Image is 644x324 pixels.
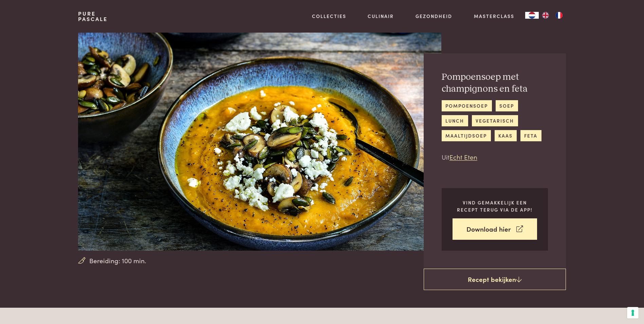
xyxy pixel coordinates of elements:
a: Recept bekijken [424,269,566,290]
a: PurePascale [78,11,108,22]
a: feta [520,130,541,141]
a: EN [539,12,552,19]
p: Vind gemakkelijk een recept terug via de app! [453,199,537,213]
aside: Language selected: Nederlands [525,12,566,19]
p: Uit [442,152,548,162]
a: Echt Eten [449,152,477,161]
a: soep [496,100,518,111]
span: Bereiding: 100 min. [89,256,146,266]
a: Download hier [453,218,537,240]
a: Masterclass [474,13,514,20]
a: maaltijdsoep [442,130,491,141]
a: NL [525,12,539,19]
a: lunch [442,115,468,126]
img: Pompoensoep met champignons en feta [78,33,441,251]
h2: Pompoensoep met champignons en feta [442,71,548,95]
a: FR [552,12,566,19]
a: Collecties [312,13,346,20]
a: vegetarisch [472,115,518,126]
button: Uw voorkeuren voor toestemming voor trackingtechnologieën [627,307,639,319]
a: pompoensoep [442,100,492,111]
a: Culinair [368,13,394,20]
div: Language [525,12,539,19]
a: Gezondheid [416,13,452,20]
ul: Language list [539,12,566,19]
a: kaas [495,130,517,141]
